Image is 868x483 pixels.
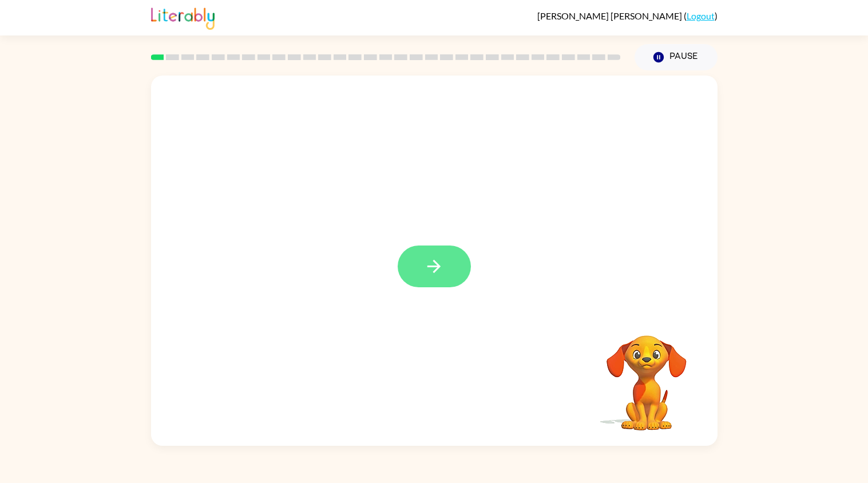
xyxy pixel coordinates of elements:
[151,5,215,30] img: Literably
[537,10,684,21] span: [PERSON_NAME] [PERSON_NAME]
[687,10,715,21] a: Logout
[589,318,704,432] video: Your browser must support playing .mp4 files to use Literably. Please try using another browser.
[537,10,718,21] div: ( )
[635,44,718,70] button: Pause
